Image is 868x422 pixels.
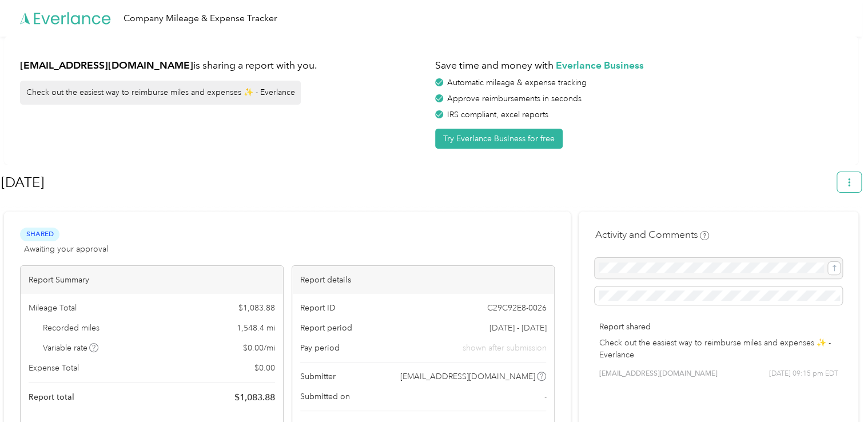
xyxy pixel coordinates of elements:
span: [EMAIL_ADDRESS][DOMAIN_NAME] [599,369,717,379]
span: IRS compliant, excel reports [447,110,548,120]
span: $ 1,083.88 [234,391,275,404]
h1: Save time and money with [435,58,842,73]
span: [EMAIL_ADDRESS][DOMAIN_NAME] [400,371,535,383]
p: Report shared [599,321,838,333]
span: $ 1,083.88 [238,302,275,314]
span: Variable rate [43,342,99,354]
span: C29C92E8-0026 [487,302,546,314]
span: Pay period [300,342,340,354]
strong: Everlance Business [556,59,644,71]
span: [DATE] 09:15 pm EDT [769,369,838,379]
span: Report total [29,391,74,403]
span: [DATE] - [DATE] [489,322,546,334]
span: 1,548.4 mi [237,322,275,334]
span: shown after submission [462,342,546,354]
span: $ 0.00 / mi [243,342,275,354]
div: Check out the easiest way to reimburse miles and expenses ✨ - Everlance [20,81,301,105]
span: Awaiting your approval [24,243,108,255]
p: Check out the easiest way to reimburse miles and expenses ✨ - Everlance [599,337,838,361]
strong: [EMAIL_ADDRESS][DOMAIN_NAME] [20,59,193,71]
span: Mileage Total [29,302,77,314]
span: Shared [20,228,59,241]
h1: is sharing a report with you. [20,58,427,73]
span: Recorded miles [43,322,99,334]
div: Company Mileage & Expense Tracker [124,11,277,26]
span: $ 0.00 [254,362,275,374]
h1: Aug 2025 [1,169,829,196]
span: Submitter [300,371,336,383]
h4: Activity and Comments [595,228,709,242]
span: - [544,391,546,403]
span: Expense Total [29,362,79,374]
span: Report ID [300,302,336,314]
span: Approve reimbursements in seconds [447,94,582,103]
span: Automatic mileage & expense tracking [447,78,587,87]
span: Report period [300,322,352,334]
span: Submitted on [300,391,350,403]
div: Report details [292,266,555,294]
button: Try Everlance Business for free [435,129,563,149]
div: Report Summary [21,266,283,294]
